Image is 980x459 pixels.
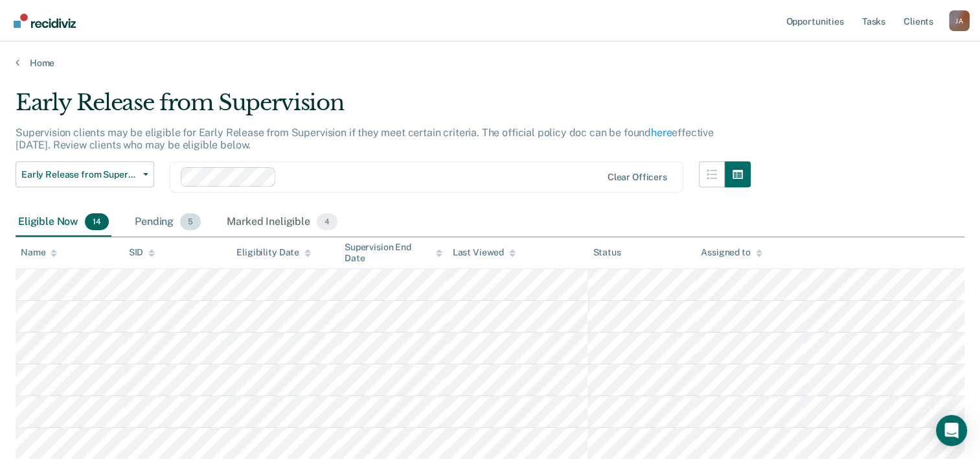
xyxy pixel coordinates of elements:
[593,247,621,258] div: Status
[949,10,970,31] button: Profile dropdown button
[16,161,154,187] button: Early Release from Supervision
[936,415,967,446] div: Open Intercom Messenger
[21,247,57,258] div: Name
[701,247,762,258] div: Assigned to
[345,242,442,264] div: Supervision End Date
[608,172,667,183] div: Clear officers
[129,247,155,258] div: SID
[16,57,964,69] a: Home
[16,126,714,151] p: Supervision clients may be eligible for Early Release from Supervision if they meet certain crite...
[651,126,672,139] a: here
[14,14,76,28] img: Recidiviz
[224,208,340,237] div: Marked Ineligible4
[132,208,203,237] div: Pending5
[949,10,970,31] div: J A
[85,213,109,230] span: 14
[453,247,516,258] div: Last Viewed
[317,213,337,230] span: 4
[21,169,138,180] span: Early Release from Supervision
[236,247,311,258] div: Eligibility Date
[180,213,201,230] span: 5
[16,89,751,126] div: Early Release from Supervision
[16,208,111,237] div: Eligible Now14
